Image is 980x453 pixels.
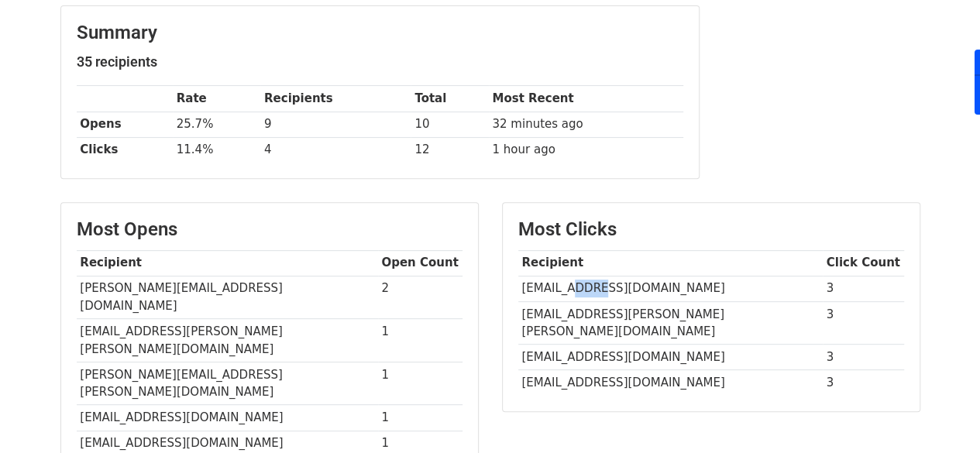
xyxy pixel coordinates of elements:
th: Recipient [77,250,378,276]
th: Most Recent [489,86,683,112]
h5: 35 recipients [77,53,683,70]
th: Clicks [77,137,173,163]
h3: Most Clicks [518,218,904,241]
td: 1 [378,319,462,362]
td: 25.7% [173,112,260,137]
th: Opens [77,112,173,137]
th: Total [411,86,488,112]
td: 1 hour ago [489,137,683,163]
h3: Summary [77,22,683,44]
td: [EMAIL_ADDRESS][DOMAIN_NAME] [518,276,823,301]
td: 2 [378,276,462,319]
td: 3 [823,370,904,396]
td: 3 [823,276,904,301]
td: 1 [378,362,462,405]
td: 3 [823,345,904,370]
td: 3 [823,301,904,345]
iframe: Chat Widget [903,379,980,453]
td: [EMAIL_ADDRESS][DOMAIN_NAME] [518,370,823,396]
th: Recipient [518,250,823,276]
th: Click Count [823,250,904,276]
td: [EMAIL_ADDRESS][PERSON_NAME][PERSON_NAME][DOMAIN_NAME] [77,319,378,362]
th: Open Count [378,250,462,276]
td: 4 [260,137,411,163]
td: [PERSON_NAME][EMAIL_ADDRESS][DOMAIN_NAME] [77,276,378,319]
td: [PERSON_NAME][EMAIL_ADDRESS][PERSON_NAME][DOMAIN_NAME] [77,362,378,405]
td: 12 [411,137,488,163]
td: 1 [378,405,462,431]
td: 9 [260,112,411,137]
td: 32 minutes ago [489,112,683,137]
td: [EMAIL_ADDRESS][PERSON_NAME][PERSON_NAME][DOMAIN_NAME] [518,301,823,345]
th: Recipients [260,86,411,112]
td: [EMAIL_ADDRESS][DOMAIN_NAME] [518,345,823,370]
td: 10 [411,112,488,137]
h3: Most Opens [77,218,462,241]
td: 11.4% [173,137,260,163]
th: Rate [173,86,260,112]
td: [EMAIL_ADDRESS][DOMAIN_NAME] [77,405,378,431]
